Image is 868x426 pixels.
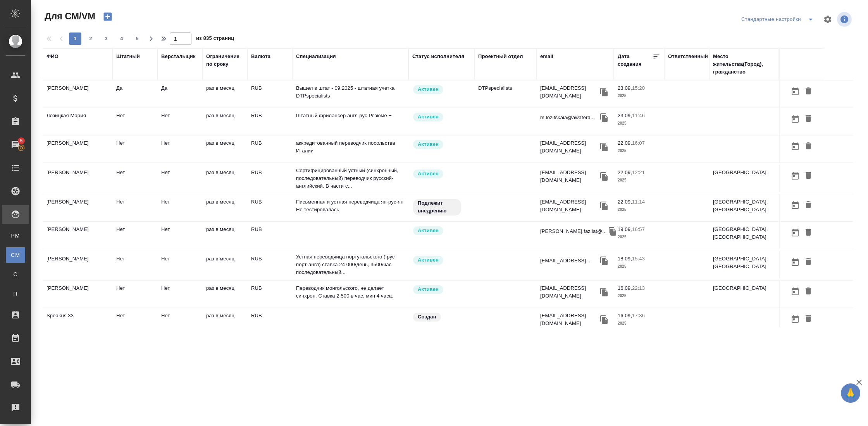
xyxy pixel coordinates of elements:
[43,194,112,221] td: [PERSON_NAME]
[112,308,157,335] td: Нет
[84,35,97,43] span: 2
[789,84,802,99] button: Открыть календарь загрузки
[100,35,112,43] span: 3
[618,92,660,100] p: 2025
[112,135,157,163] td: Нет
[412,226,470,236] div: Рядовой исполнитель: назначай с учетом рейтинга
[418,256,439,264] p: Активен
[540,257,590,265] p: [EMAIL_ADDRESS]...
[247,222,292,249] td: RUB
[43,165,112,192] td: [PERSON_NAME]
[115,35,128,43] span: 4
[802,284,815,299] button: Удалить
[789,255,802,269] button: Открыть календарь загрузки
[713,53,775,76] div: Место жительства(Город), гражданство
[789,139,802,154] button: Открыть календарь загрузки
[540,312,598,327] p: [EMAIL_ADDRESS][DOMAIN_NAME]
[802,226,815,240] button: Удалить
[202,194,247,221] td: раз в месяц
[632,113,645,118] p: 11:46
[296,53,336,60] div: Специализация
[618,169,632,175] p: 22.09,
[157,194,202,221] td: Нет
[632,313,645,318] p: 17:36
[789,112,802,126] button: Открыть календарь загрузки
[540,228,607,235] p: [PERSON_NAME].fazilat@...
[418,140,439,148] p: Активен
[206,53,243,68] div: Ограничение по сроку
[157,108,202,135] td: Нет
[598,200,610,212] button: Скопировать
[43,108,112,135] td: Лозицкая Мария
[15,137,27,145] span: 5
[115,33,128,45] button: 4
[112,108,157,135] td: Нет
[202,251,247,278] td: раз в месяц
[412,198,470,216] div: Свежая кровь: на первые 3 заказа по тематике ставь редактора и фиксируй оценки
[43,308,112,335] td: Speakus 33
[296,167,405,190] p: Сертифицированный устный (синхронный, последовательный) переводчик русский-английский. В части с...
[157,135,202,163] td: Нет
[131,35,143,43] span: 5
[618,256,632,262] p: 18.09,
[157,165,202,192] td: Нет
[802,112,815,126] button: Удалить
[540,114,595,121] p: m.lozitskaia@awatera...
[43,281,112,308] td: [PERSON_NAME]
[789,312,802,326] button: Открыть календарь загрузки
[412,53,464,60] div: Статус исполнителя
[618,233,660,241] p: 2025
[418,313,436,321] p: Создан
[157,251,202,278] td: Нет
[618,113,632,118] p: 23.09,
[247,135,292,163] td: RUB
[618,320,660,327] p: 2025
[418,170,439,178] p: Активен
[6,286,25,301] a: П
[296,112,405,120] p: Штатный фрилансер англ-рус Резюме +
[6,247,25,263] a: CM
[802,169,815,183] button: Удалить
[247,281,292,308] td: RUB
[789,169,802,183] button: Открыть календарь загрузки
[202,108,247,135] td: раз в месяц
[598,86,610,98] button: Скопировать
[540,198,598,214] p: [EMAIL_ADDRESS][DOMAIN_NAME]
[632,199,645,205] p: 11:14
[202,135,247,163] td: раз в месяц
[709,165,779,192] td: [GEOGRAPHIC_DATA]
[247,165,292,192] td: RUB
[540,139,598,155] p: [EMAIL_ADDRESS][DOMAIN_NAME]
[10,290,21,298] span: П
[112,165,157,192] td: Нет
[632,85,645,91] p: 15:20
[598,112,610,123] button: Скопировать
[540,84,598,100] p: [EMAIL_ADDRESS][DOMAIN_NAME]
[618,140,632,146] p: 22.09,
[247,194,292,221] td: RUB
[116,53,140,60] div: Штатный
[412,139,470,150] div: Рядовой исполнитель: назначай с учетом рейтинга
[10,251,21,259] span: CM
[100,33,112,45] button: 3
[709,251,779,278] td: [GEOGRAPHIC_DATA], [GEOGRAPHIC_DATA]
[157,308,202,335] td: Нет
[157,222,202,249] td: Нет
[296,84,405,100] p: Вышел в штат - 09.2025 - штатная учетка DTPspecialists
[10,270,21,278] span: С
[818,10,837,29] span: Настроить таблицу
[6,228,25,243] a: PM
[43,135,112,163] td: [PERSON_NAME]
[46,53,59,60] div: ФИО
[112,251,157,278] td: Нет
[296,198,405,214] p: Письменная и устная переводчица яп-рус-яп Не тестировалась
[474,80,536,108] td: DTPspecialists
[789,284,802,299] button: Открыть календарь загрузки
[131,33,143,45] button: 5
[43,80,112,108] td: [PERSON_NAME]
[618,285,632,291] p: 16.09,
[632,140,645,146] p: 16:07
[802,84,815,99] button: Удалить
[43,251,112,278] td: [PERSON_NAME]
[202,222,247,249] td: раз в месяц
